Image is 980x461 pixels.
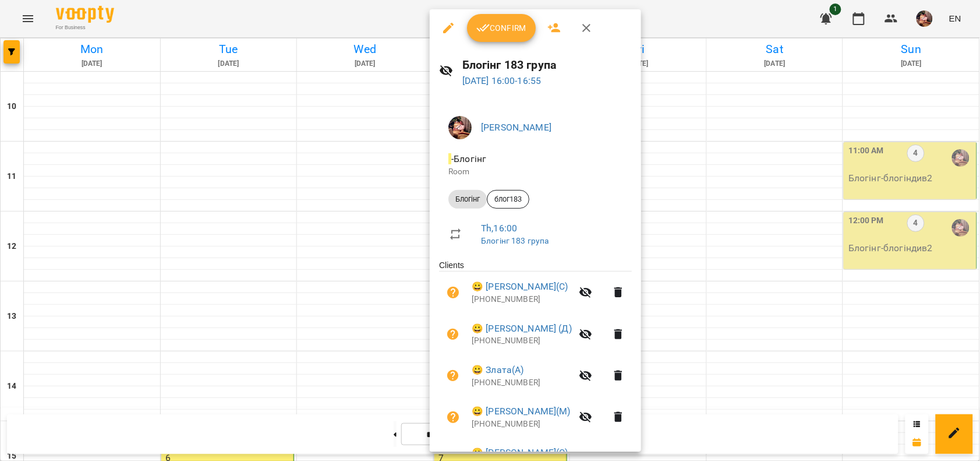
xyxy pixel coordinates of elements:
button: Unpaid. Bill the attendance? [439,279,467,307]
button: Unpaid. Bill the attendance? [439,321,467,349]
p: [PHONE_NUMBER] [472,377,572,389]
a: 😀 [PERSON_NAME] (Д) [472,322,572,336]
a: [DATE] 16:00-16:55 [462,75,542,86]
img: 2a048b25d2e557de8b1a299ceab23d88.jpg [448,116,472,139]
button: Unpaid. Bill the attendance? [439,403,467,431]
a: 😀 [PERSON_NAME](С) [472,446,568,460]
button: Confirm [467,14,536,42]
p: [PHONE_NUMBER] [472,335,572,347]
a: Th , 16:00 [481,223,517,234]
span: - Блогінг [448,153,489,164]
span: Confirm [476,21,526,35]
p: Room [448,166,622,178]
span: Блогінг [448,194,487,205]
button: Unpaid. Bill the attendance? [439,362,467,390]
a: [PERSON_NAME] [481,122,551,133]
p: [PHONE_NUMBER] [472,418,572,430]
a: 😀 [PERSON_NAME](С) [472,280,568,294]
a: 😀 Злата(А) [472,363,524,377]
h6: Блогінг 183 група [462,56,632,74]
a: Блогінг 183 група [481,236,549,245]
span: блог183 [487,194,529,205]
p: [PHONE_NUMBER] [472,294,572,305]
div: блог183 [487,190,529,209]
a: 😀 [PERSON_NAME](М) [472,404,571,418]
